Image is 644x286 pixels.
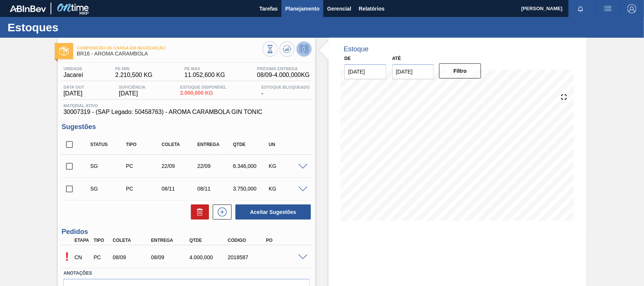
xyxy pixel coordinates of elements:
span: Jacareí [63,72,83,78]
span: 11.052,600 KG [184,72,225,78]
span: Gerencial [327,4,351,13]
span: PE MIN [115,66,152,71]
div: 08/11/2025 [160,186,199,192]
div: Qtde [188,238,230,243]
button: Notificações [569,3,593,14]
span: Material ativo [63,103,310,108]
img: Logout [627,4,636,13]
span: [DATE] [63,90,84,97]
div: Entrega [149,238,192,243]
img: TNhmsLtSVTkK8tSr43FrP2fwEKptu5GPRR3wAAAABJRU5ErkJggg== [10,5,46,12]
button: Desprogramar Estoque [297,42,312,57]
div: - [260,85,312,97]
span: Estoque Disponível [180,85,226,89]
div: 2018587 [226,254,269,260]
span: 30007319 - (SAP Legado: 50458763) - AROMA CARAMBOLA GIN TONIC [63,109,310,115]
img: Ícone [59,46,69,56]
div: Sugestão Criada [88,163,128,169]
button: Atualizar Gráfico [280,42,295,57]
span: Relatórios [359,4,384,13]
button: Visão Geral dos Estoques [263,42,278,57]
label: Até [392,56,401,61]
span: PE MAX [184,66,225,71]
h3: Sugestões [61,123,312,131]
div: UN [267,142,306,147]
div: 4.000,000 [188,254,230,260]
div: 08/09/2025 [149,254,192,260]
div: Pedido de Compra [124,163,163,169]
label: Anotações [63,268,310,279]
div: Estoque [344,45,369,53]
span: BR16 - AROMA CARAMBOLA [77,51,263,57]
div: 08/11/2025 [195,186,235,192]
div: Composição de Carga em Negociação [72,249,92,266]
div: Código [226,238,269,243]
p: CN [74,254,90,260]
img: userActions [603,4,612,13]
h1: Estoques [8,23,141,32]
span: Tarefas [259,4,278,13]
div: 6.346,000 [231,163,271,169]
div: Aceitar Sugestões [232,204,312,220]
button: Filtro [439,63,481,78]
div: Pedido de Compra [92,254,111,260]
div: Sugestão Criada [88,186,128,192]
span: 2.210,500 KG [115,72,152,78]
span: Data out [63,85,84,89]
div: PO [264,238,307,243]
label: De [344,56,351,61]
button: Aceitar Sugestões [235,205,311,220]
p: Pendente de aceite [61,250,72,264]
div: 22/09/2025 [195,163,235,169]
div: 08/09/2025 [111,254,154,260]
div: Qtde [231,142,271,147]
span: Estoque Bloqueado [261,85,310,89]
div: Tipo [124,142,163,147]
span: Composição de Carga em Negociação [77,46,263,50]
span: Planejamento [285,4,320,13]
span: Suficiência [119,85,145,89]
div: Coleta [111,238,154,243]
span: Próxima Entrega [257,66,310,71]
div: Nova sugestão [209,205,232,220]
input: dd/mm/yyyy [392,64,434,79]
div: Coleta [160,142,199,147]
div: Status [88,142,128,147]
div: Entrega [195,142,235,147]
span: 2.000,000 KG [180,90,226,96]
span: [DATE] [119,90,145,97]
div: KG [267,163,306,169]
div: Tipo [92,238,111,243]
div: 22/09/2025 [160,163,199,169]
div: 3.750,000 [231,186,271,192]
h3: Pedidos [61,228,312,236]
span: Unidade [63,66,83,71]
input: dd/mm/yyyy [344,64,386,79]
div: Excluir Sugestões [187,205,209,220]
div: Etapa [72,238,92,243]
div: Pedido de Compra [124,186,163,192]
div: KG [267,186,306,192]
span: 08/09 - 4.000,000 KG [257,72,310,78]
